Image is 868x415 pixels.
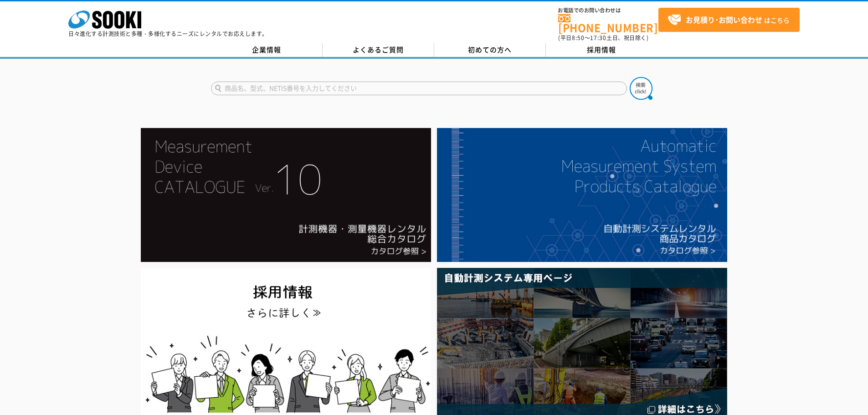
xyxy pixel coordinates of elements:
a: よくあるご質問 [323,43,434,57]
img: btn_search.png [630,77,652,100]
input: 商品名、型式、NETIS番号を入力してください [211,82,627,95]
span: はこちら [668,13,790,27]
p: 日々進化する計測技術と多種・多様化するニーズにレンタルでお応えします。 [68,31,268,36]
span: お電話でのお問い合わせは [558,8,658,13]
a: お見積り･お問い合わせはこちら [658,8,800,32]
strong: お見積り･お問い合わせ [686,14,762,25]
span: (平日 ～ 土日、祝日除く) [558,34,648,42]
a: 企業情報 [211,43,323,57]
img: 自動計測システムカタログ [437,128,727,262]
span: 初めての方へ [468,45,512,55]
a: 初めての方へ [434,43,546,57]
a: 採用情報 [546,43,657,57]
a: [PHONE_NUMBER] [558,14,658,33]
span: 8:50 [572,34,585,42]
span: 17:30 [590,34,606,42]
img: Catalog Ver10 [141,128,431,262]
